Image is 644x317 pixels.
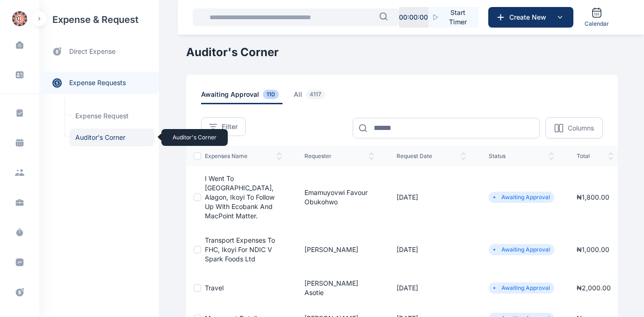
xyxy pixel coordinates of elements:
p: Columns [568,123,594,133]
a: awaiting approval110 [201,90,294,104]
span: ₦ 1,000.00 [577,245,609,253]
button: Columns [545,117,603,138]
button: Filter [201,117,246,136]
span: Auditor's Corner [70,129,154,146]
p: 00 : 00 : 00 [399,13,428,22]
a: Transport Expenses to FHC, Ikoyi for NDIC V Spark Foods Ltd [205,236,275,263]
li: Awaiting Approval [492,246,550,253]
td: [PERSON_NAME] [293,228,385,271]
a: expense requests [39,72,159,94]
span: request date [397,152,466,160]
td: [DATE] [385,271,478,305]
button: Create New [488,7,573,28]
span: Create New [506,13,554,22]
span: total [577,152,614,160]
div: expense requests [39,64,159,94]
span: awaiting approval [201,90,282,104]
button: Start Timer [428,7,478,28]
span: Filter [222,122,238,131]
a: Travel [205,284,224,292]
span: Start Timer [445,8,471,27]
a: all4117 [294,90,340,104]
li: Awaiting Approval [492,194,550,201]
td: [DATE] [385,166,478,228]
span: direct expense [69,47,116,57]
td: [DATE] [385,228,478,271]
td: [PERSON_NAME] Asotie [293,271,385,305]
span: all [294,90,329,104]
a: Auditor's CornerAuditor's Corner [70,129,154,146]
a: Calendar [581,3,613,31]
span: expenses Name [205,152,282,160]
td: Emamuyovwi Favour Obukohwo [293,166,385,228]
span: ₦ 2,000.00 [577,284,611,292]
span: Calendar [585,20,609,28]
span: 4117 [306,90,325,99]
span: 110 [263,90,279,99]
span: status [489,152,554,160]
span: ₦ 1,800.00 [577,193,609,201]
h1: Auditor's Corner [186,45,618,60]
span: Requester [304,152,374,160]
a: direct expense [39,39,159,64]
a: Expense Request [70,107,154,125]
a: I went to [GEOGRAPHIC_DATA], Alagon, Ikoyi to follow up with Ecobank and MacPoint Matter. [205,174,275,220]
li: Awaiting Approval [492,284,550,292]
